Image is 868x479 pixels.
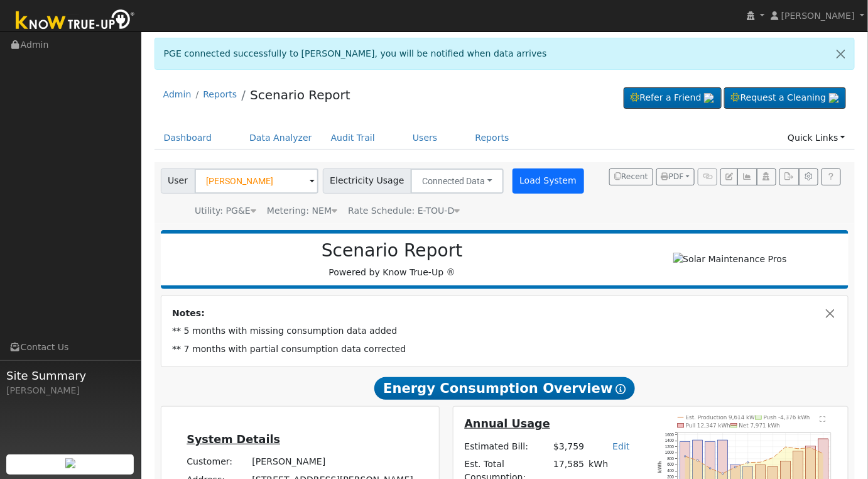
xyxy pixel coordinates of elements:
text: 400 [667,468,674,473]
a: Refer a Friend [624,87,722,109]
a: Audit Trail [322,126,384,150]
a: Help Link [822,168,841,186]
button: Close [824,307,837,320]
a: Data Analyzer [240,126,322,150]
circle: onclick="" [710,468,712,470]
strong: Notes: [172,308,205,318]
img: Solar Maintenance Pros [673,253,787,266]
td: ** 5 months with missing consumption data added [170,322,840,340]
text: 1400 [665,438,675,443]
circle: onclick="" [773,457,774,459]
a: Dashboard [155,126,222,150]
a: Reports [203,89,237,99]
button: Load System [513,168,584,194]
a: Users [403,126,447,150]
img: retrieve [65,458,75,468]
text: 600 [667,463,674,467]
img: retrieve [829,93,839,103]
div: PGE connected successfully to [PERSON_NAME], you will be notified when data arrives [155,38,855,70]
a: Request a Cleaning [724,87,846,109]
circle: onclick="" [685,456,686,458]
span: PDF [661,172,684,181]
td: [PERSON_NAME] [250,453,416,471]
span: User [161,168,195,194]
u: Annual Usage [465,417,550,430]
text:  [820,416,826,422]
input: Select a User [195,168,318,194]
a: Close [828,38,854,69]
text: 1600 [665,432,675,437]
i: Show Help [616,384,626,394]
u: System Details [187,433,280,446]
circle: onclick="" [697,460,699,461]
circle: onclick="" [747,462,749,464]
td: Customer: [185,453,250,471]
circle: onclick="" [785,446,787,448]
span: Electricity Usage [323,168,411,194]
h2: Scenario Report [173,240,610,262]
circle: onclick="" [798,448,800,450]
button: Export Interval Data [779,168,799,186]
td: Estimated Bill: [462,438,551,455]
a: Edit [612,441,629,451]
div: Utility: PG&E [195,204,256,217]
button: Multi-Series Graph [737,168,757,186]
img: retrieve [704,93,714,103]
text: 1000 [665,451,675,455]
text: 800 [667,456,674,461]
circle: onclick="" [760,461,762,463]
circle: onclick="" [823,453,825,455]
span: Alias: None [348,206,460,216]
button: Login As [757,168,776,186]
span: Energy Consumption Overview [374,377,634,400]
span: Site Summary [6,367,134,384]
td: ** 7 months with partial consumption data corrected [170,340,840,358]
text: Net 7,971 kWh [739,422,781,429]
text: 1200 [665,444,675,449]
div: Powered by Know True-Up ® [167,240,617,279]
button: Edit User [720,168,738,186]
a: Admin [163,89,192,99]
img: Know True-Up [9,7,141,35]
a: Reports [466,126,519,150]
button: Recent [609,168,653,186]
text: Push -4,376 kWh [764,414,810,421]
text: 200 [667,475,674,479]
a: Quick Links [778,126,855,150]
circle: onclick="" [810,447,812,449]
td: $3,759 [551,438,587,455]
button: PDF [656,168,695,186]
a: Scenario Report [250,87,350,102]
button: Connected Data [411,168,504,194]
span: [PERSON_NAME] [781,11,855,21]
button: Settings [799,168,818,186]
circle: onclick="" [735,466,737,468]
circle: onclick="" [722,473,724,475]
text: Pull 12,347 kWh [686,422,730,429]
div: [PERSON_NAME] [6,384,134,397]
text: kWh [657,461,663,473]
text: Est. Production 9,614 kWh [686,414,759,421]
div: Metering: NEM [267,204,337,217]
